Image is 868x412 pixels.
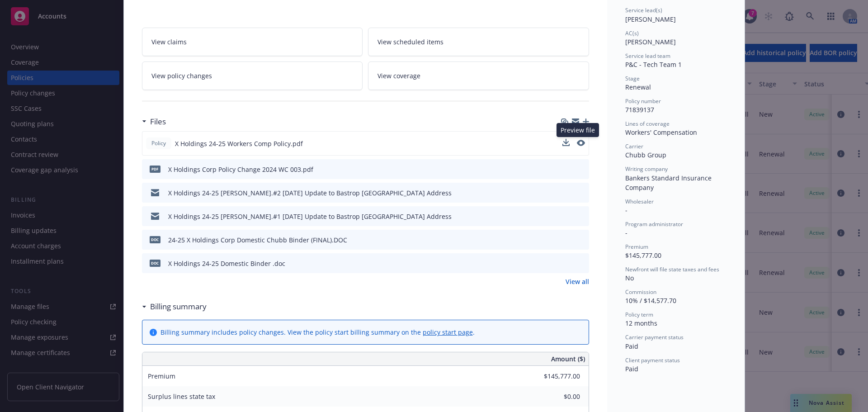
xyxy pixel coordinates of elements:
[625,296,676,305] span: 10% / $14,577.70
[625,142,643,150] span: Carrier
[563,188,570,198] button: download file
[150,301,207,313] h3: Billing summary
[577,139,585,148] button: preview file
[175,139,303,148] span: X Holdings 24-25 Workers Comp Policy.pdf
[625,251,661,260] span: $145,777.00
[150,260,160,266] span: doc
[563,212,570,221] button: download file
[625,52,670,60] span: Service lead team
[625,274,634,282] span: No
[150,116,166,128] h3: Files
[563,235,570,245] button: download file
[625,120,670,128] span: Lines of coverage
[625,60,682,69] span: P&C - Tech Team 1
[625,243,648,251] span: Premium
[577,188,585,198] button: preview file
[625,228,627,237] span: -
[625,97,661,105] span: Policy number
[377,37,443,47] span: View scheduled items
[625,356,680,364] span: Client payment status
[168,212,452,221] div: X Holdings 24-25 [PERSON_NAME].#1 [DATE] Update to Bastrop [GEOGRAPHIC_DATA] Address
[625,333,684,341] span: Carrier payment status
[625,75,640,82] span: Stage
[625,105,654,114] span: 71839137
[160,327,475,337] div: Billing summary includes policy changes. View the policy start billing summary on the .
[625,165,668,173] span: Writing company
[142,116,166,128] div: Files
[551,354,585,364] span: Amount ($)
[625,15,676,24] span: [PERSON_NAME]
[142,301,207,313] div: Billing summary
[625,83,651,91] span: Renewal
[168,165,313,174] div: X Holdings Corp Policy Change 2024 WC 003.pdf
[168,235,347,245] div: 24-25 X Holdings Corp Domestic Chubb Binder (FINAL).DOC
[625,342,638,350] span: Paid
[168,259,285,268] div: X Holdings 24-25 Domestic Binder .doc
[625,365,638,373] span: Paid
[151,71,212,81] span: View policy changes
[625,319,657,327] span: 12 months
[577,259,585,268] button: preview file
[563,259,570,268] button: download file
[142,28,363,56] a: View claims
[563,165,570,174] button: download file
[168,188,452,198] div: X Holdings 24-25 [PERSON_NAME].#2 [DATE] Update to Bastrop [GEOGRAPHIC_DATA] Address
[625,311,653,318] span: Policy term
[625,220,683,228] span: Program administrator
[625,288,656,296] span: Commission
[148,392,215,401] span: Surplus lines state tax
[625,198,654,205] span: Wholesaler
[577,165,585,174] button: preview file
[577,235,585,245] button: preview file
[377,71,420,81] span: View coverage
[625,38,676,46] span: [PERSON_NAME]
[527,390,585,403] input: 0.00
[625,29,639,37] span: AC(s)
[625,6,662,14] span: Service lead(s)
[150,139,168,147] span: Policy
[625,265,719,273] span: Newfront will file state taxes and fees
[562,139,570,146] button: download file
[577,212,585,221] button: preview file
[625,206,627,214] span: -
[423,328,473,336] a: policy start page
[557,123,599,137] div: Preview file
[151,37,187,47] span: View claims
[527,369,585,383] input: 0.00
[368,28,589,56] a: View scheduled items
[562,139,570,148] button: download file
[566,277,589,286] a: View all
[150,236,160,243] span: DOC
[577,140,585,146] button: preview file
[148,372,175,380] span: Premium
[625,128,726,137] div: Workers' Compensation
[368,62,589,90] a: View coverage
[150,166,160,172] span: pdf
[142,62,363,90] a: View policy changes
[625,174,713,192] span: Bankers Standard Insurance Company
[625,151,666,159] span: Chubb Group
